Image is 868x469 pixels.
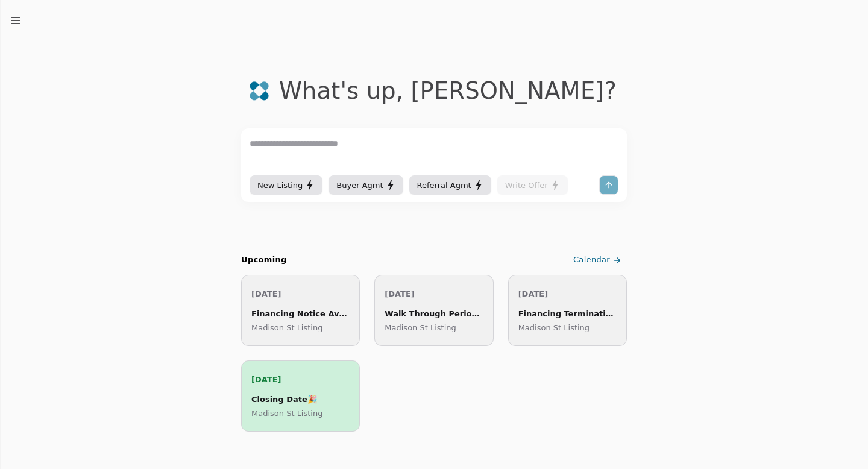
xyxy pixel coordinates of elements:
[249,81,269,101] img: logo
[385,288,483,300] p: [DATE]
[385,321,483,334] p: Madison St Listing
[508,275,627,346] a: [DATE]Financing Termination DeadlineMadison St Listing
[571,250,627,270] a: Calendar
[279,77,617,104] div: What's up , [PERSON_NAME] ?
[257,179,315,192] div: New Listing
[385,307,483,320] div: Walk Through Period Begins
[573,254,610,266] span: Calendar
[251,407,350,420] p: Madison St Listing
[241,275,360,346] a: [DATE]Financing Notice AvailableMadison St Listing
[241,360,360,432] a: [DATE]Closing Date🎉Madison St Listing
[251,321,350,334] p: Madison St Listing
[409,175,491,195] button: Referral Agmt
[336,179,383,192] span: Buyer Agmt
[518,288,617,300] p: [DATE]
[250,175,322,195] button: New Listing
[251,393,350,406] div: Closing Date 🎉
[374,275,493,346] a: [DATE]Walk Through Period BeginsMadison St Listing
[518,321,617,334] p: Madison St Listing
[251,288,350,300] p: [DATE]
[518,307,617,320] div: Financing Termination Deadline
[329,175,403,195] button: Buyer Agmt
[251,373,350,386] p: [DATE]
[417,179,471,192] span: Referral Agmt
[241,254,287,266] h2: Upcoming
[251,307,350,320] div: Financing Notice Available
